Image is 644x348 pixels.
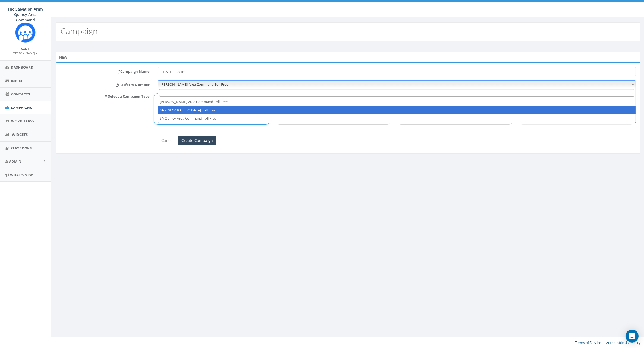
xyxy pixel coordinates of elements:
span: SA Hannibal Area Command Toll Free [158,80,636,88]
small: Name [21,47,30,51]
span: Workflows [11,119,34,123]
h2: Campaign [61,27,98,36]
span: Widgets [12,132,28,137]
li: SA - [GEOGRAPHIC_DATA] Toll Free [158,106,636,114]
span: The Salvation Army Quincy Area Command [8,7,43,23]
span: Inbox [11,78,23,83]
a: [PERSON_NAME] [13,50,38,55]
span: SA Hannibal Area Command Toll Free [158,81,636,88]
input: Create Campaign [178,136,216,145]
input: Enter Campaign Name [158,67,636,76]
div: Open Intercom Messenger [626,330,639,343]
span: Contacts [11,92,30,97]
li: [PERSON_NAME] Area Command Toll Free [158,98,636,106]
span: Campaigns [11,105,32,110]
li: SA Quincy Area Command Toll Free [158,114,636,123]
input: Search [159,89,634,97]
abbr: required [118,69,120,74]
label: Platform Number [56,80,154,87]
a: Acceptable Use Policy [606,340,641,345]
a: Cancel [158,136,177,145]
span: Admin [9,159,21,164]
span: Dashboard [11,65,33,70]
a: Terms of Service [575,340,601,345]
img: Rally_Corp_Icon_1.png [15,22,36,43]
small: [PERSON_NAME] [13,51,38,55]
span: Playbooks [11,146,32,151]
abbr: required [116,82,118,87]
div: New [56,52,640,63]
label: Campaign Name [56,67,154,74]
span: What's New [10,173,33,177]
span: Select a Campaign Type [108,94,150,99]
